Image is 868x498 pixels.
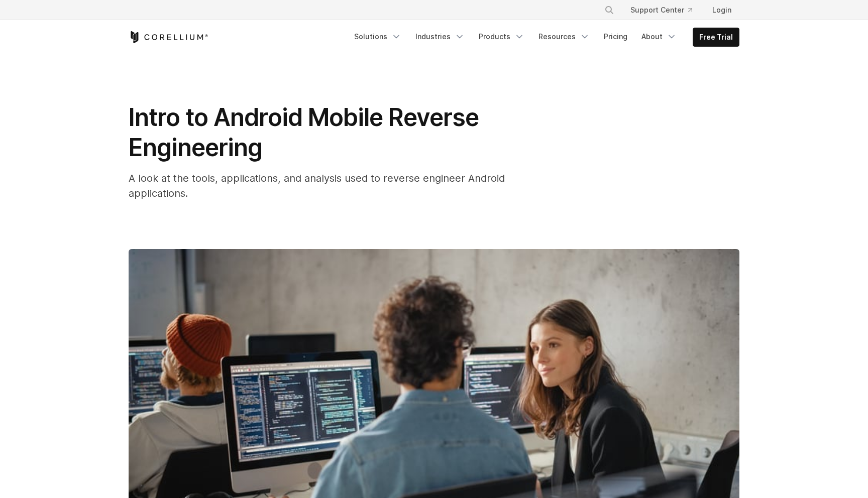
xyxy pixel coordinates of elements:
[693,28,739,46] a: Free Trial
[622,1,700,19] a: Support Center
[348,28,407,46] a: Solutions
[600,1,618,19] button: Search
[348,28,739,47] div: Navigation Menu
[409,28,471,46] a: Industries
[635,28,683,46] a: About
[129,172,505,199] span: A look at the tools, applications, and analysis used to reverse engineer Android applications.
[129,102,479,162] span: Intro to Android Mobile Reverse Engineering
[598,28,633,46] a: Pricing
[704,1,739,19] a: Login
[592,1,739,19] div: Navigation Menu
[129,31,208,43] a: Corellium Home
[532,28,596,46] a: Resources
[473,28,530,46] a: Products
